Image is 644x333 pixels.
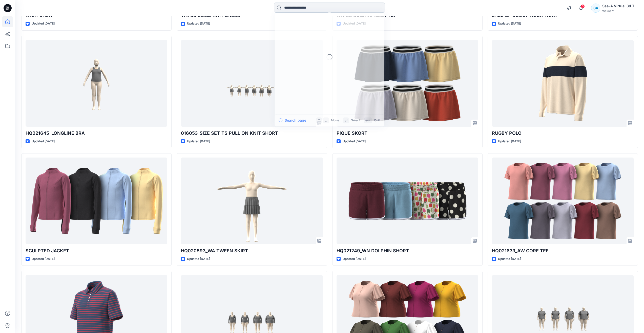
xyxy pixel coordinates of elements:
[181,158,323,244] a: HQ020893_WA TWEEN SKIRT
[331,118,339,123] p: Move
[279,117,306,123] button: Search page
[492,40,634,127] a: RUGBY POLO
[337,158,478,244] a: HQ021249_WN DOLPHIN SHORT
[492,158,634,244] a: HQ021639_AW CORE TEE
[181,247,323,254] p: HQ020893_WA TWEEN SKIRT
[26,158,167,244] a: SCULPTED JACKET
[337,247,478,254] p: HQ021249_WN DOLPHIN SHORT
[343,139,366,144] p: Updated [DATE]
[181,130,323,137] p: 016053_SIZE SET_TS PULL ON KNIT SHORT
[343,256,366,262] p: Updated [DATE]
[26,130,167,137] p: HQ021645_LONGLINE BRA
[32,21,55,26] p: Updated [DATE]
[187,21,210,26] p: Updated [DATE]
[591,4,600,13] div: SA
[337,130,478,137] p: PIQUE SKORT
[32,139,55,144] p: Updated [DATE]
[32,256,55,262] p: Updated [DATE]
[498,256,521,262] p: Updated [DATE]
[374,118,380,123] p: Quit
[492,247,634,254] p: HQ021639_AW CORE TEE
[181,40,323,127] a: 016053_SIZE SET_TS PULL ON KNIT SHORT
[602,3,638,9] div: Sae-A Virtual 3d Team
[26,247,167,254] p: SCULPTED JACKET
[187,139,210,144] p: Updated [DATE]
[581,4,585,8] span: 5
[351,118,360,123] p: Select
[498,21,521,26] p: Updated [DATE]
[498,139,521,144] p: Updated [DATE]
[337,40,478,127] a: PIQUE SKORT
[492,130,634,137] p: RUGBY POLO
[187,256,210,262] p: Updated [DATE]
[365,118,371,123] p: esc
[602,9,638,13] div: Walmart
[26,40,167,127] a: HQ021645_LONGLINE BRA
